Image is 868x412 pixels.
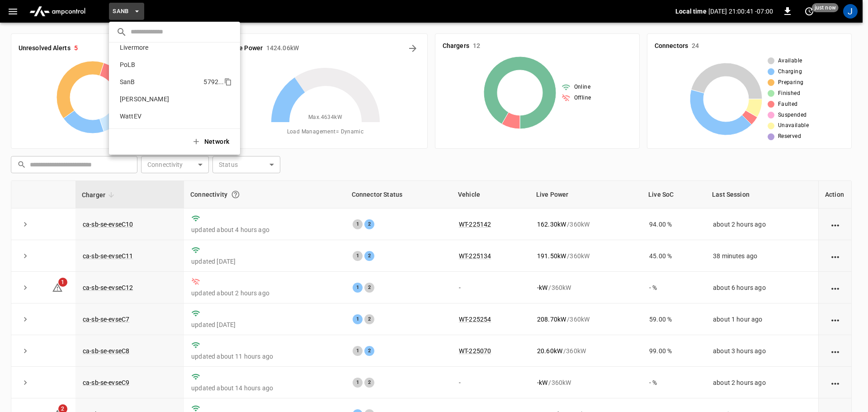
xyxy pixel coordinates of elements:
p: SanB [116,77,203,86]
div: copy [223,76,233,87]
p: [PERSON_NAME] [116,95,206,104]
p: Livermore [116,43,205,52]
p: WattEV [116,112,203,121]
p: PoLB [116,60,203,69]
button: Network [186,133,237,151]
